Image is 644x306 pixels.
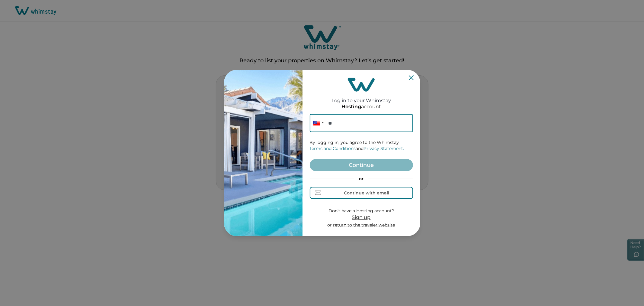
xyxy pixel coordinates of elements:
[328,208,395,214] p: Don’t have a Hosting account?
[341,104,381,110] p: account
[409,75,414,80] button: Close
[333,222,395,228] a: return to the traveler website
[310,187,413,199] button: Continue with email
[344,190,389,195] div: Continue with email
[328,222,395,228] p: or
[310,146,356,151] a: Terms and Conditions
[310,114,325,132] div: United States: + 1
[352,214,371,220] span: Sign up
[224,70,303,236] img: auth-banner
[364,146,404,151] a: Privacy Statement.
[341,104,361,110] p: Hosting
[348,78,375,92] img: login-logo
[310,176,413,182] p: or
[332,92,391,103] h2: Log in to your Whimstay
[310,159,413,171] button: Continue
[310,140,413,151] p: By logging in, you agree to the Whimstay and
